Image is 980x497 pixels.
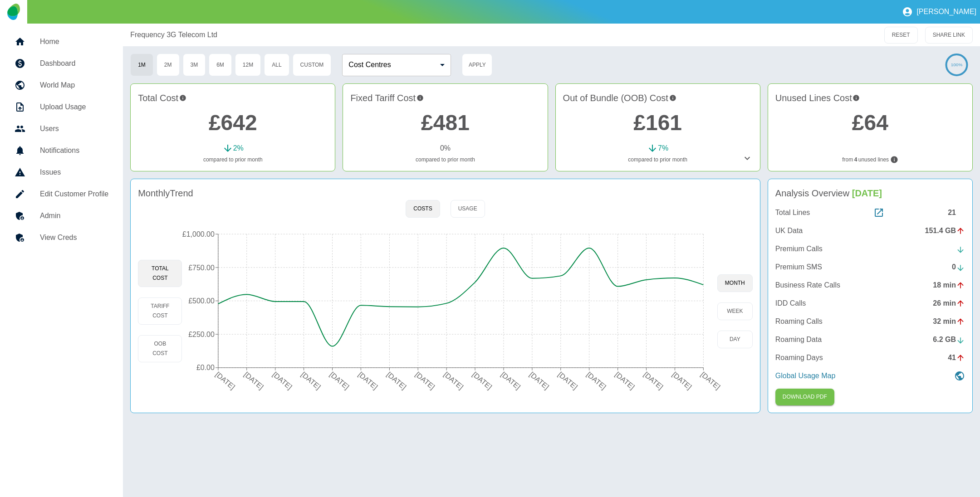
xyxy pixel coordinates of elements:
[852,188,882,198] span: [DATE]
[406,200,440,218] button: Costs
[7,118,116,140] a: Users
[933,334,965,345] div: 6.2 GB
[775,207,965,218] a: Total Lines21
[214,370,236,391] tspan: [DATE]
[669,91,676,105] svg: Costs outside of your fixed tariff
[40,210,108,221] h5: Admin
[700,370,722,391] tspan: [DATE]
[357,370,379,391] tspan: [DATE]
[585,370,608,391] tspan: [DATE]
[350,156,540,164] p: compared to prior month
[614,370,636,391] tspan: [DATE]
[138,156,328,164] p: compared to prior month
[671,370,693,391] tspan: [DATE]
[138,260,182,287] button: Total Cost
[40,189,108,200] h5: Edit Customer Profile
[196,364,215,371] tspan: £0.00
[775,207,810,218] p: Total Lines
[414,370,436,391] tspan: [DATE]
[775,352,823,363] p: Roaming Days
[948,352,965,363] div: 41
[933,316,965,327] div: 32 min
[775,262,822,273] p: Premium SMS
[933,298,965,309] div: 26 min
[916,8,976,16] p: [PERSON_NAME]
[775,186,965,200] h4: Analysis Overview
[293,54,332,76] button: Custom
[775,298,806,309] p: IDD Calls
[775,298,965,309] a: IDD Calls26 min
[271,370,294,391] tspan: [DATE]
[40,102,108,112] h5: Upload Usage
[642,370,665,391] tspan: [DATE]
[40,80,108,91] h5: World Map
[40,167,108,178] h5: Issues
[717,274,753,292] button: month
[130,54,153,76] button: 1M
[775,280,965,291] a: Business Rate Calls18 min
[933,280,965,291] div: 18 min
[462,54,492,76] button: Apply
[925,225,965,236] div: 151.4 GB
[775,225,803,236] p: UK Data
[7,74,116,96] a: World Map
[854,156,857,164] b: 4
[952,262,965,273] div: 0
[7,205,116,227] a: Admin
[7,227,116,248] a: View Creds
[7,96,116,118] a: Upload Usage
[451,200,485,218] button: Usage
[130,29,217,40] a: Frequency 3G Telecom Ltd
[440,143,451,154] p: 0 %
[40,145,108,156] h5: Notifications
[40,58,108,69] h5: Dashboard
[633,111,682,135] a: £161
[233,143,244,154] p: 2 %
[243,370,265,391] tspan: [DATE]
[925,27,973,44] button: SHARE LINK
[775,316,965,327] a: Roaming Calls32 min
[182,230,215,238] tspan: £1,000.00
[852,111,888,135] a: £64
[557,370,579,391] tspan: [DATE]
[775,370,836,381] p: Global Usage Map
[138,297,182,325] button: Tariff Cost
[563,91,753,105] h4: Out of Bundle (OOB) Cost
[717,302,753,320] button: week
[775,262,965,273] a: Premium SMS0
[350,91,540,105] h4: Fixed Tariff Cost
[775,280,840,291] p: Business Rate Calls
[40,232,108,243] h5: View Creds
[189,331,215,338] tspan: £250.00
[528,370,550,391] tspan: [DATE]
[300,370,322,391] tspan: [DATE]
[775,370,965,381] a: Global Usage Map
[189,264,215,272] tspan: £750.00
[138,186,193,200] h4: Monthly Trend
[890,156,898,164] svg: Lines not used during your chosen timeframe. If multiple months selected only lines never used co...
[500,370,522,391] tspan: [DATE]
[209,54,232,76] button: 6M
[157,54,180,76] button: 2M
[775,244,965,254] a: Premium Calls
[775,389,834,405] button: Click here to download the most recent invoice. If the current month’s invoice is unavailable, th...
[40,36,108,47] h5: Home
[416,91,424,105] svg: This is your recurring contracted cost
[7,183,116,205] a: Edit Customer Profile
[421,111,470,135] a: £481
[40,123,108,134] h5: Users
[138,335,182,362] button: OOB Cost
[775,156,965,164] p: from unused lines
[775,244,823,254] p: Premium Calls
[138,91,328,105] h4: Total Cost
[717,331,753,348] button: day
[328,370,351,391] tspan: [DATE]
[7,161,116,183] a: Issues
[264,54,289,76] button: All
[442,370,465,391] tspan: [DATE]
[179,91,186,105] svg: This is the total charges incurred over 1 months
[853,91,860,105] svg: Potential saving if surplus lines removed at contract renewal
[775,334,965,345] a: Roaming Data6.2 GB
[386,370,408,391] tspan: [DATE]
